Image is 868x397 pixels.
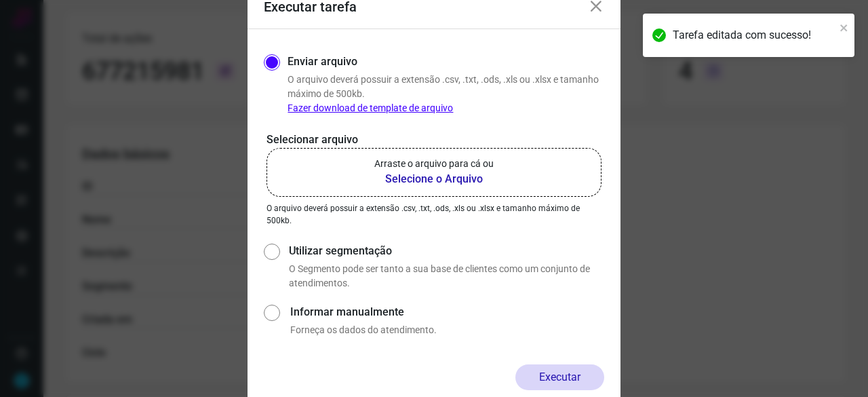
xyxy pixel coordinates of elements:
p: O Segmento pode ser tanto a sua base de clientes como um conjunto de atendimentos. [289,262,604,290]
p: Forneça os dados do atendimento. [290,323,604,337]
label: Informar manualmente [290,304,604,320]
a: Fazer download de template de arquivo [288,102,453,113]
button: Executar [515,364,604,390]
label: Utilizar segmentação [289,243,604,259]
p: Arraste o arquivo para cá ou [374,157,494,171]
p: O arquivo deverá possuir a extensão .csv, .txt, .ods, .xls ou .xlsx e tamanho máximo de 500kb. [288,73,604,115]
b: Selecione o Arquivo [374,171,494,187]
p: Selecionar arquivo [267,132,601,148]
p: O arquivo deverá possuir a extensão .csv, .txt, .ods, .xls ou .xlsx e tamanho máximo de 500kb. [267,202,601,227]
label: Enviar arquivo [288,54,357,70]
button: close [840,19,849,35]
div: Tarefa editada com sucesso! [673,27,835,43]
